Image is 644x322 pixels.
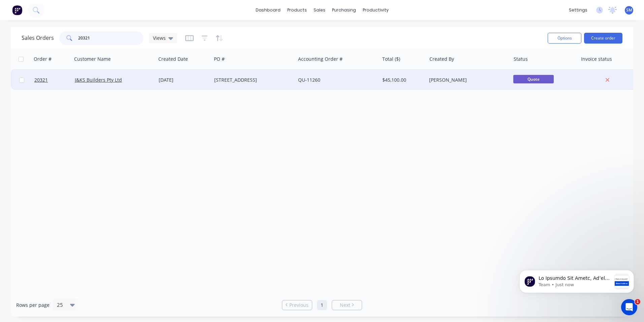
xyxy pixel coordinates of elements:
a: J&KS Builders Pty Ltd [75,77,122,83]
ul: Pagination [279,300,365,310]
iframe: Intercom live chat [621,299,637,315]
div: $45,100.00 [382,77,422,83]
div: settings [566,5,591,15]
span: Quote [513,75,554,83]
div: purchasing [329,5,359,15]
img: Factory [12,5,22,15]
span: SM [626,7,632,13]
h1: Sales Orders [22,35,54,41]
div: Created Date [158,56,188,62]
button: Create order [584,33,622,44]
span: Next [340,302,350,308]
div: Created By [429,56,454,62]
button: Options [548,33,581,44]
div: productivity [359,5,392,15]
span: Previous [289,302,309,308]
div: Total ($) [382,56,400,62]
span: 20321 [34,77,48,83]
a: QU-11260 [298,77,320,83]
input: Search... [78,31,144,45]
a: dashboard [252,5,284,15]
div: Customer Name [74,56,111,62]
div: sales [310,5,329,15]
div: Accounting Order # [298,56,343,62]
span: Rows per page [16,302,50,308]
div: Invoice status [581,56,612,62]
div: [DATE] [159,77,209,83]
div: PO # [214,56,225,62]
a: Next page [332,302,362,308]
a: Previous page [282,302,312,308]
iframe: Intercom notifications message [509,257,644,304]
div: Status [514,56,528,62]
div: [PERSON_NAME] [429,77,504,83]
span: Views [153,34,166,42]
a: Page 1 is your current page [317,300,327,310]
div: products [284,5,310,15]
span: 1 [635,299,640,304]
div: [STREET_ADDRESS] [214,77,289,83]
a: 20321 [34,70,75,90]
p: Message from Team, sent Just now [29,25,102,31]
div: Order # [34,56,52,62]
